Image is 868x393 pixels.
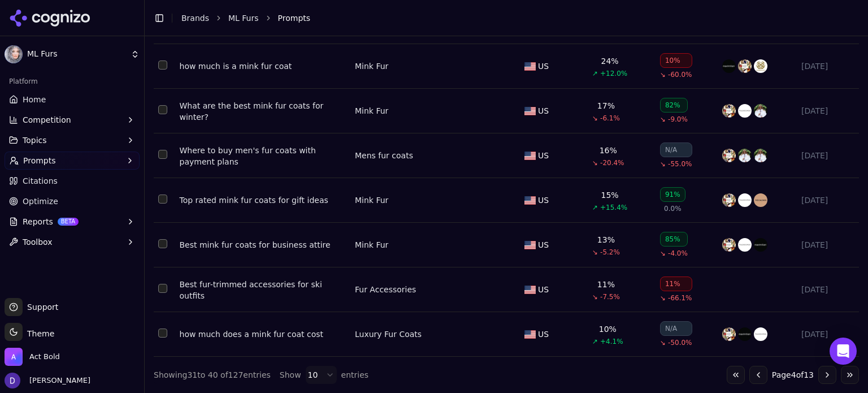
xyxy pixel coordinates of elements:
img: US flag [524,107,536,115]
span: Act Bold [29,352,60,362]
span: ↗ [592,203,598,212]
img: henig furs [722,104,736,118]
img: gorsuch [754,59,767,73]
img: henig furs [738,59,752,73]
span: -5.2% [600,248,620,257]
span: ↗ [592,337,598,346]
span: -50.0% [668,338,692,347]
span: Theme [23,329,54,338]
a: Mink Fur [355,61,388,72]
div: 11% [660,277,692,291]
div: N/A [660,321,692,336]
button: Select row 34 [158,61,167,70]
span: [PERSON_NAME] [25,375,90,386]
button: Competition [5,111,140,129]
a: Mink Fur [355,239,388,251]
span: -60.0% [668,70,692,79]
button: Prompts [5,152,140,170]
img: marc kaufman furs [738,149,752,162]
button: Select row 39 [158,284,167,293]
a: Optimize [5,192,140,210]
span: US [538,195,549,206]
img: pologeorgis [738,238,752,252]
span: US [538,284,549,295]
span: ↘ [660,293,666,303]
div: Open Intercom Messenger [830,338,857,365]
img: David White [5,373,20,388]
a: Luxury Fur Coats [355,329,422,340]
button: Toolbox [5,233,140,251]
a: Best fur-trimmed accessories for ski outfits [180,279,346,301]
span: -20.4% [600,158,624,167]
div: 91% [660,187,685,202]
div: [DATE] [801,150,854,161]
img: marc kaufman furs [754,104,767,118]
div: 82% [660,98,688,113]
span: Competition [23,114,71,126]
img: henig furs [722,238,736,252]
a: Home [5,90,140,109]
button: Select row 38 [158,239,167,248]
img: US flag [524,196,536,205]
a: What are the best mink fur coats for winter? [180,100,346,123]
img: US flag [524,152,536,160]
a: how much is a mink fur coat [180,61,346,72]
span: Topics [23,135,47,146]
img: US flag [524,286,536,294]
span: BETA [58,218,79,226]
img: pologeorgis [738,193,752,207]
a: Best mink fur coats for business attire [180,239,346,251]
img: maximilian [738,327,752,341]
img: pologeorgis [754,327,767,341]
span: ↘ [660,159,666,169]
span: US [538,239,549,251]
span: Support [23,301,58,313]
img: henig furs [722,193,736,207]
a: Mink Fur [355,105,388,116]
img: maximilian [754,238,767,252]
a: Top rated mink fur coats for gift ideas [180,195,346,206]
div: [DATE] [801,195,854,206]
span: US [538,150,549,161]
span: entries [341,369,369,381]
span: 0.0% [664,204,682,213]
div: 11% [597,279,615,290]
span: -9.0% [668,115,688,124]
span: +4.1% [600,337,623,346]
img: Act Bold [5,348,23,366]
span: Optimize [23,196,58,207]
img: US flag [524,62,536,71]
span: -55.0% [668,159,692,169]
div: [DATE] [801,239,854,251]
span: US [538,105,549,116]
span: Prompts [278,12,311,24]
span: ↘ [592,292,598,301]
button: Select row 35 [158,105,167,114]
button: Topics [5,131,140,149]
div: 24% [601,55,619,67]
span: -66.1% [668,293,692,303]
button: Select row 36 [158,150,167,159]
span: Page 4 of 13 [772,369,814,381]
div: [DATE] [801,284,854,295]
span: Citations [23,175,58,187]
a: Mens fur coats [355,150,413,161]
img: yves salomon [754,193,767,207]
span: Show [280,369,301,381]
span: ↘ [592,158,598,167]
div: 16% [600,145,617,156]
img: ML Furs [5,45,23,63]
span: Toolbox [23,236,53,248]
span: ↘ [660,249,666,258]
span: ↘ [592,114,598,123]
img: henig furs [722,149,736,162]
div: 85% [660,232,688,247]
div: Mink Fur [355,195,388,206]
span: ↘ [660,338,666,347]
